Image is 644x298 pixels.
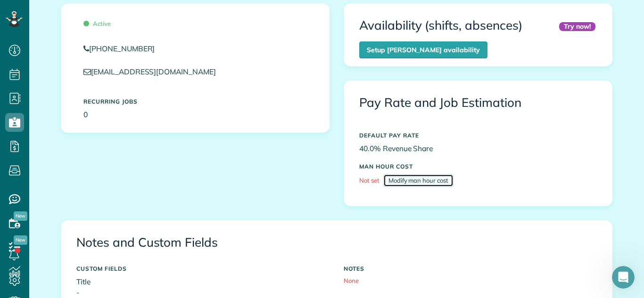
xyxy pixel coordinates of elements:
[83,43,307,54] a: [PHONE_NUMBER]
[359,143,597,154] p: 40.0% Revenue Share
[344,277,359,284] span: None
[83,98,307,105] h5: Recurring Jobs
[45,226,52,234] button: Upload attachment
[359,41,487,58] a: Setup [PERSON_NAME] availability
[31,177,86,184] a: [DOMAIN_NAME]
[6,4,24,22] button: go back
[359,96,597,110] h3: Pay Rate and Job Estimation
[15,102,147,148] div: Click reply below and let me and team know what you're looking for or what you need. We're here t...
[8,206,181,222] textarea: Message…
[15,47,147,74] div: [PERSON_NAME] here! I developed the software you're currently trialing (though I have help now!)
[165,4,182,21] div: Close
[344,266,597,272] h5: NOTES
[148,4,165,22] button: Home
[76,276,330,298] p: Title -
[83,20,111,27] span: Active
[76,236,597,250] h3: Notes and Custom Fields
[60,226,67,234] button: Start recording
[162,222,177,237] button: Send a message…
[383,174,454,187] a: Modify man hour cost
[15,167,147,185] div: [PERSON_NAME] CTO, Software
[76,266,330,272] h5: CUSTOM FIELDS
[8,41,181,235] div: Alexandre says…
[8,41,155,214] div: [PERSON_NAME] here! I developed the software you're currently trialing (though I have help now!)H...
[359,132,597,138] h5: DEFAULT PAY RATE
[83,109,307,120] p: 0
[46,12,91,21] p: Active 21h ago
[559,22,595,31] div: Try now!
[30,226,37,234] button: Gif picker
[27,5,42,20] img: Profile image for Alexandre
[46,5,107,12] h1: [PERSON_NAME]
[359,177,380,184] span: Not set
[14,235,27,245] span: New
[15,153,147,162] div: - [PERSON_NAME]
[83,67,225,76] a: [EMAIL_ADDRESS][DOMAIN_NAME]
[15,80,112,97] b: How was your first day on ZenMaid?
[359,19,522,32] h3: Availability (shifts, absences)
[359,163,597,169] h5: MAN HOUR COST
[612,266,635,289] iframe: Intercom live chat
[14,211,27,221] span: New
[15,190,147,209] div: PS Hit reply now - we want to hear from you 😀
[15,226,22,234] button: Emoji picker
